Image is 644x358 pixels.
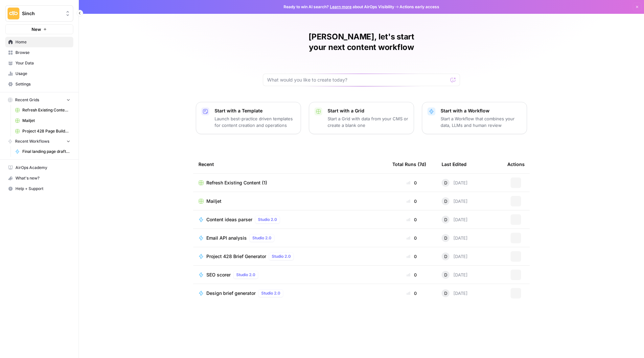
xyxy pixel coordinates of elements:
div: [DATE] [442,289,468,297]
span: AirOps Academy [15,165,70,171]
div: 0 [392,290,431,297]
div: 0 [392,216,431,223]
div: What's new? [6,173,73,183]
span: Actions early access [400,4,439,10]
div: 0 [392,198,431,204]
a: Home [5,37,73,47]
div: 0 [392,253,431,260]
div: Actions [507,155,525,173]
a: Project 428 Page Builder Tracker (NEW) [12,126,73,136]
span: Refresh Existing Content (1) [22,107,70,113]
span: Sinch [22,10,62,17]
span: D [444,272,447,278]
span: Studio 2.0 [272,253,291,259]
span: Content ideas parser [206,216,252,223]
button: What's new? [5,173,73,183]
button: Recent Grids [5,95,73,105]
p: Start with a Grid [328,107,408,114]
a: Refresh Existing Content (1) [12,105,73,115]
span: Design brief generator [206,290,256,297]
button: Recent Workflows [5,136,73,146]
div: [DATE] [442,234,468,242]
span: Mailjet [206,198,221,204]
a: SEO scorerStudio 2.0 [198,271,382,279]
span: Project 428 Brief Generator [206,253,266,260]
span: Settings [15,81,70,87]
span: New [32,26,41,33]
span: Browse [15,50,70,56]
span: Studio 2.0 [252,235,271,241]
a: Refresh Existing Content (1) [198,179,382,186]
button: Start with a GridStart a Grid with data from your CMS or create a blank one [309,102,414,134]
span: Your Data [15,60,70,66]
span: Email API analysis [206,235,247,241]
span: Recent Grids [15,97,39,103]
span: Refresh Existing Content (1) [206,179,267,186]
div: 0 [392,179,431,186]
span: D [444,253,447,260]
button: Help + Support [5,183,73,194]
span: Studio 2.0 [236,272,255,278]
p: Start with a Workflow [441,107,521,114]
div: [DATE] [442,179,468,187]
div: Last Edited [442,155,467,173]
button: Start with a WorkflowStart a Workflow that combines your data, LLMs and human review [422,102,527,134]
span: D [444,235,447,241]
div: Recent [198,155,382,173]
a: Usage [5,68,73,79]
a: Project 428 Brief GeneratorStudio 2.0 [198,252,382,260]
p: Start a Grid with data from your CMS or create a blank one [328,115,408,129]
div: 0 [392,235,431,241]
div: [DATE] [442,252,468,260]
div: Total Runs (7d) [392,155,426,173]
p: Start with a Template [215,107,295,114]
button: Start with a TemplateLaunch best-practice driven templates for content creation and operations [196,102,301,134]
a: Browse [5,47,73,58]
a: Content ideas parserStudio 2.0 [198,216,382,224]
span: Final landing page drafter for Project 428 ([PERSON_NAME]) [22,149,70,155]
img: Sinch Logo [8,8,19,19]
a: Email API analysisStudio 2.0 [198,234,382,242]
a: Settings [5,79,73,89]
span: Studio 2.0 [258,217,277,223]
input: What would you like to create today? [267,77,448,83]
span: D [444,216,447,223]
a: Mailjet [198,198,382,204]
a: AirOps Academy [5,162,73,173]
p: Launch best-practice driven templates for content creation and operations [215,115,295,129]
span: Mailjet [22,118,70,124]
span: SEO scorer [206,272,231,278]
span: Help + Support [15,186,70,192]
div: [DATE] [442,216,468,224]
span: D [444,198,447,204]
span: Home [15,39,70,45]
a: Final landing page drafter for Project 428 ([PERSON_NAME]) [12,146,73,157]
a: Learn more [330,4,352,9]
a: Mailjet [12,115,73,126]
h1: [PERSON_NAME], let's start your next content workflow [263,32,460,53]
p: Start a Workflow that combines your data, LLMs and human review [441,115,521,129]
a: Your Data [5,58,73,68]
span: Ready to win AI search? about AirOps Visibility [284,4,394,10]
div: [DATE] [442,271,468,279]
span: Studio 2.0 [261,290,280,296]
button: New [5,24,73,34]
span: Usage [15,71,70,77]
a: Design brief generatorStudio 2.0 [198,289,382,297]
button: Workspace: Sinch [5,5,73,22]
span: Project 428 Page Builder Tracker (NEW) [22,128,70,134]
div: [DATE] [442,197,468,205]
span: D [444,290,447,297]
span: D [444,179,447,186]
div: 0 [392,272,431,278]
span: Recent Workflows [15,138,49,144]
